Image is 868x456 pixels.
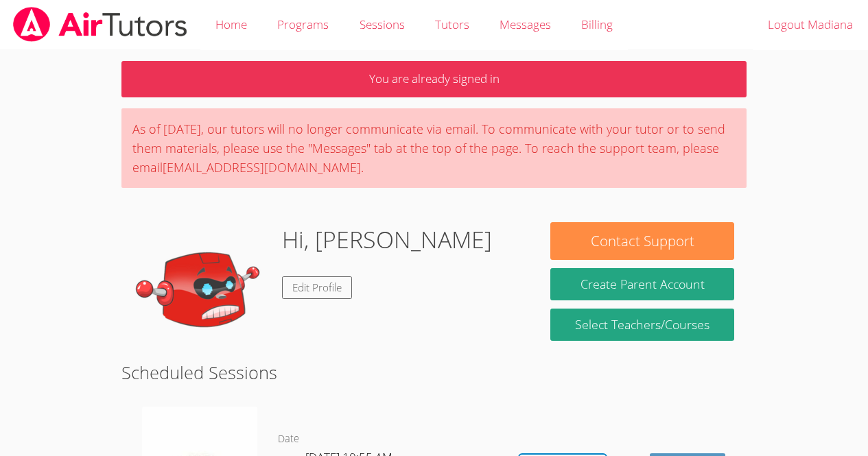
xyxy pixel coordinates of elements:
a: Edit Profile [282,276,352,299]
button: Create Parent Account [550,268,734,300]
img: default.png [134,222,271,359]
h1: Hi, [PERSON_NAME] [282,222,492,257]
a: Select Teachers/Courses [550,309,734,341]
h2: Scheduled Sessions [121,359,747,385]
div: As of [DATE], our tutors will no longer communicate via email. To communicate with your tutor or ... [121,108,747,188]
dt: Date [278,431,299,448]
img: airtutors_banner-c4298cdbf04f3fff15de1276eac7730deb9818008684d7c2e4769d2f7ddbe033.png [12,7,189,42]
p: You are already signed in [121,61,747,97]
button: Contact Support [550,222,734,260]
span: Messages [500,16,551,32]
